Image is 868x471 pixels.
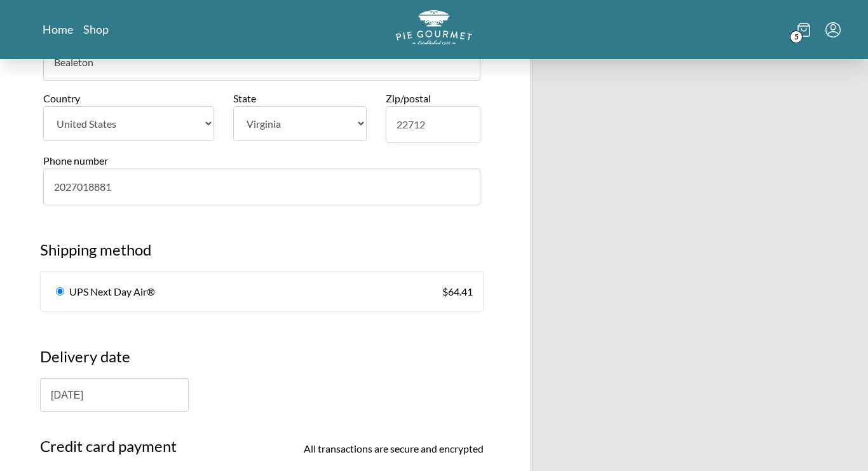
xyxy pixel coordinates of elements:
span: All transactions are secure and encrypted [304,441,484,456]
span: UPS Next Day Air® [69,284,155,299]
button: Menu [825,22,841,38]
input: Phone number [43,168,480,205]
input: City [43,44,480,81]
a: UPS Next Day Air®$64.41 [41,272,483,311]
label: State [233,92,256,104]
img: logo [396,10,472,45]
label: Country [43,92,80,104]
span: $ 64.41 [442,284,473,299]
span: 5 [790,31,803,43]
a: Home [43,22,73,37]
input: Zip/postal [386,106,481,143]
h2: Shipping method [40,238,484,271]
label: Phone number [43,154,108,167]
h3: Delivery date [40,345,484,378]
span: Credit card payment [40,435,177,458]
a: Logo [396,10,472,49]
a: Shop [83,22,109,37]
label: Zip/postal [386,92,431,104]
